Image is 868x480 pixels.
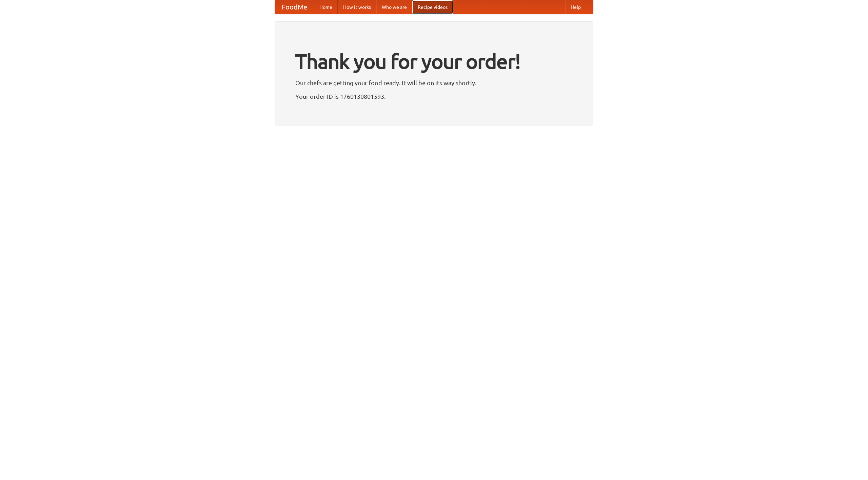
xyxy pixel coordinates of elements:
p: Our chefs are getting your food ready. It will be on its way shortly. [295,78,573,88]
a: Recipe videos [412,0,453,14]
h1: Thank you for your order! [295,45,573,78]
p: Your order ID is 1760130801593. [295,91,573,101]
a: Who we are [376,0,412,14]
a: FoodMe [275,0,314,14]
a: How it works [338,0,376,14]
a: Home [314,0,338,14]
a: Help [565,0,586,14]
